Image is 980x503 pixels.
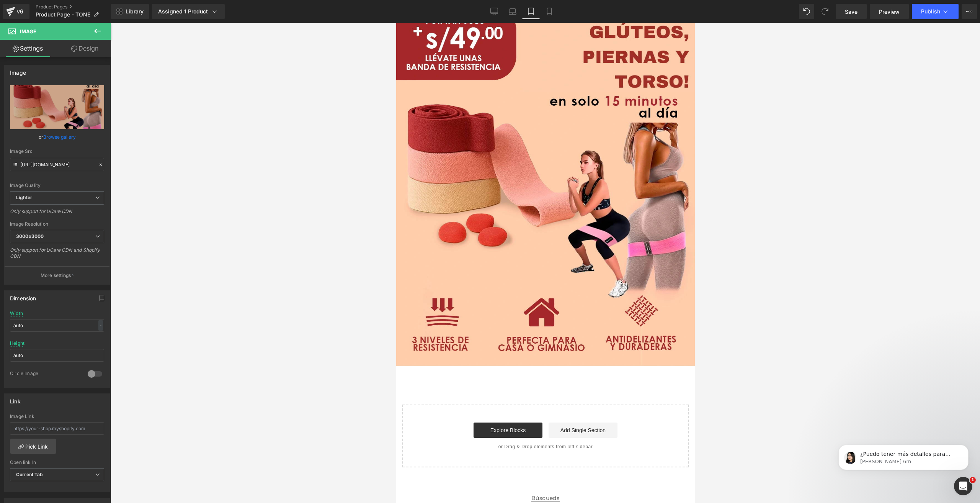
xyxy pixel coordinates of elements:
[827,429,980,482] iframe: Intercom notifications mensaje
[16,233,44,239] b: 3000x3000
[10,208,104,220] div: Only support for UCare CDN
[135,470,164,484] a: Búsqueda
[870,4,909,19] a: Preview
[152,400,221,415] a: Add Single Section
[36,4,111,10] a: Product Pages
[10,221,104,227] div: Image Resolution
[10,247,104,264] div: Only support for UCare CDN and Shopify CDN
[540,4,559,19] a: Mobile
[485,4,503,19] a: Desktop
[10,394,21,405] div: Link
[10,183,104,188] div: Image Quality
[10,422,104,435] input: https://your-shop.myshopify.com
[921,8,940,15] span: Publish
[522,4,540,19] a: Tablet
[77,400,146,415] a: Explore Blocks
[18,421,280,426] p: or Drag & Drop elements from left sidebar
[20,28,36,34] span: Image
[10,149,104,154] div: Image Src
[15,7,25,16] div: v6
[5,266,109,284] button: More settings
[158,8,219,15] div: Assigned 1 Product
[845,8,857,16] span: Save
[57,40,113,57] a: Design
[10,158,104,171] input: Link
[10,341,24,346] div: Height
[962,4,977,19] button: More
[43,130,76,144] a: Browse gallery
[879,8,900,16] span: Preview
[817,4,833,19] button: Redo
[10,291,36,301] div: Dimension
[3,4,29,19] a: v6
[10,133,104,141] div: or
[111,4,149,19] a: New Library
[10,349,104,362] input: auto
[126,8,144,15] span: Library
[10,460,104,465] div: Open link In
[36,11,90,18] span: Product Page - TONE
[98,320,103,331] div: -
[799,4,814,19] button: Undo
[10,311,23,316] div: Width
[10,414,104,419] div: Image Link
[10,439,56,454] a: Pick Link
[912,4,959,19] button: Publish
[16,472,43,477] b: Current Tab
[503,4,522,19] a: Laptop
[10,319,104,332] input: auto
[954,477,972,495] iframe: Intercom live chat
[970,477,976,483] span: 1
[41,272,71,279] p: More settings
[16,195,32,200] b: Lighter
[10,65,26,76] div: Image
[10,370,80,378] div: Circle Image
